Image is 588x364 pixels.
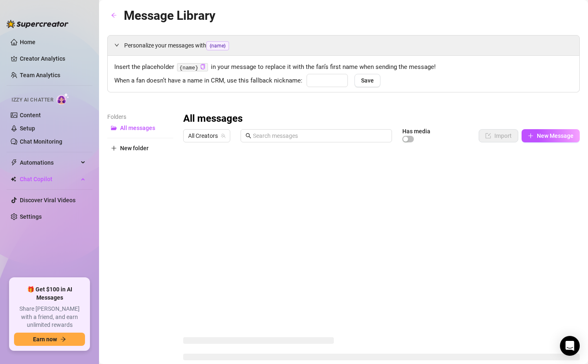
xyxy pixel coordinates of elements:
span: All Creators [188,130,225,142]
img: AI Chatter [57,93,69,105]
span: New Message [537,132,574,139]
span: Earn now [33,336,57,343]
a: Setup [20,125,35,132]
img: logo-BBDzfeDw.svg [7,20,68,28]
button: New Message [522,129,580,142]
span: All messages [120,125,155,131]
span: Share [PERSON_NAME] with a friend, and earn unlimited rewards [14,305,85,329]
span: Insert the placeholder in your message to replace it with the fan’s first name when sending the m... [114,62,573,72]
button: Earn nowarrow-right [14,333,85,346]
span: Izzy AI Chatter [12,96,53,104]
code: {name} [177,63,208,72]
a: Team Analytics [20,72,60,78]
span: Personalize your messages with [124,41,573,50]
span: 🎁 Get $100 in AI Messages [14,286,85,302]
button: Import [479,129,518,142]
span: Automations [20,156,78,169]
span: When a fan doesn’t have a name in CRM, use this fallback nickname: [114,76,302,86]
span: expanded [114,43,119,47]
span: copy [200,64,205,69]
span: arrow-left [111,12,117,18]
span: arrow-right [60,336,66,342]
article: Has media [402,129,430,134]
div: Open Intercom Messenger [560,336,580,356]
a: Creator Analytics [20,52,86,65]
span: plus [528,133,534,139]
img: Chat Copilot [11,176,16,182]
button: Save [354,74,380,87]
button: New folder [107,142,173,155]
button: All messages [107,121,173,135]
span: search [246,133,251,139]
span: New folder [120,145,149,151]
input: Search messages [253,131,387,140]
h3: All messages [183,112,243,125]
span: folder-open [111,125,117,131]
span: Chat Copilot [20,173,78,186]
span: team [221,133,226,138]
a: Discover Viral Videos [20,197,76,203]
span: {name} [206,41,229,50]
a: Home [20,39,35,45]
article: Message Library [124,6,215,25]
article: Folders [107,112,173,121]
a: Chat Monitoring [20,138,62,145]
a: Settings [20,213,42,220]
button: Click to Copy [200,64,205,70]
span: Save [361,77,374,84]
span: plus [111,145,117,151]
a: Content [20,112,41,118]
span: thunderbolt [11,159,17,166]
div: Personalize your messages with{name} [108,35,579,55]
